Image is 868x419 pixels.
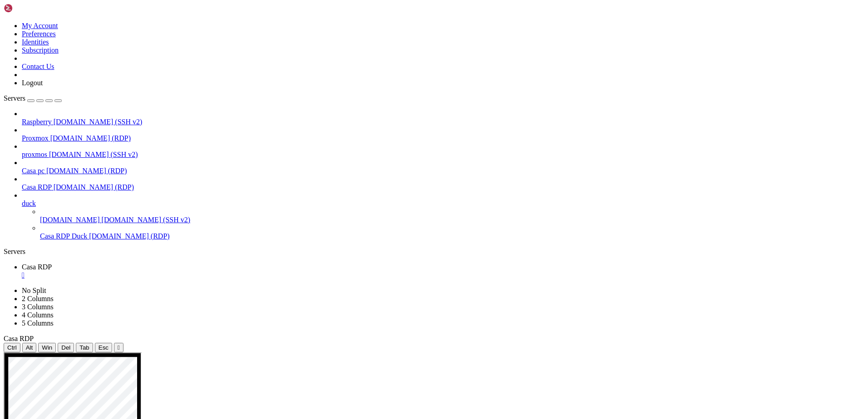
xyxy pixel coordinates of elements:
[22,151,864,159] a: proxmos [DOMAIN_NAME] (SSH v2)
[58,343,74,352] button: Del
[99,344,108,351] span: Esc
[22,118,52,126] span: Raspberry
[89,232,169,240] span: [DOMAIN_NAME] (RDP)
[22,126,864,142] li: Proxmox [DOMAIN_NAME] (RDP)
[22,110,864,126] li: Raspberry [DOMAIN_NAME] (SSH v2)
[22,134,49,142] span: Proxmox
[22,191,864,240] li: duck
[22,295,54,302] a: 2 Columns
[40,232,864,240] a: Casa RDP Duck [DOMAIN_NAME] (RDP)
[22,200,36,207] span: duck
[22,311,54,319] a: 4 Columns
[22,30,56,38] a: Preferences
[76,343,93,352] button: Tab
[118,344,120,351] div: 
[54,183,134,191] span: [DOMAIN_NAME] (RDP)
[22,118,864,126] a: Raspberry [DOMAIN_NAME] (SSH v2)
[4,4,56,13] img: Shellngn
[4,335,34,342] span: Casa RDP
[22,22,58,29] a: My Account
[22,303,54,311] a: 3 Columns
[22,175,864,191] li: Casa RDP [DOMAIN_NAME] (RDP)
[22,159,864,175] li: Casa pc [DOMAIN_NAME] (RDP)
[50,134,131,142] span: [DOMAIN_NAME] (RDP)
[22,319,54,327] a: 5 Columns
[40,216,864,224] a: [DOMAIN_NAME] [DOMAIN_NAME] (SSH v2)
[40,224,864,240] li: Casa RDP Duck [DOMAIN_NAME] (RDP)
[22,46,59,54] a: Subscription
[22,343,37,352] button: Alt
[7,344,17,351] span: Ctrl
[49,151,138,158] span: [DOMAIN_NAME] (SSH v2)
[102,216,191,224] span: [DOMAIN_NAME] (SSH v2)
[22,200,864,208] a: duck
[22,38,49,46] a: Identities
[22,63,54,70] a: Contact Us
[61,344,70,351] span: Del
[22,263,864,279] a: Casa RDP
[95,343,112,352] button: Esc
[40,208,864,224] li: [DOMAIN_NAME] [DOMAIN_NAME] (SSH v2)
[38,343,56,352] button: Win
[42,344,52,351] span: Win
[114,343,123,352] button: 
[40,216,100,224] span: [DOMAIN_NAME]
[22,183,864,191] a: Casa RDP [DOMAIN_NAME] (RDP)
[22,79,43,87] a: Logout
[4,94,25,102] span: Servers
[22,263,52,271] span: Casa RDP
[22,151,47,158] span: proxmos
[4,248,864,256] div: Servers
[22,167,864,175] a: Casa pc [DOMAIN_NAME] (RDP)
[4,343,20,352] button: Ctrl
[79,344,89,351] span: Tab
[4,94,62,102] a: Servers
[22,134,864,142] a: Proxmox [DOMAIN_NAME] (RDP)
[22,167,44,175] span: Casa pc
[22,287,46,294] a: No Split
[22,183,52,191] span: Casa RDP
[22,142,864,159] li: proxmos [DOMAIN_NAME] (SSH v2)
[40,232,87,240] span: Casa RDP Duck
[54,118,143,126] span: [DOMAIN_NAME] (SSH v2)
[26,344,33,351] span: Alt
[46,167,127,175] span: [DOMAIN_NAME] (RDP)
[22,271,864,279] a: 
